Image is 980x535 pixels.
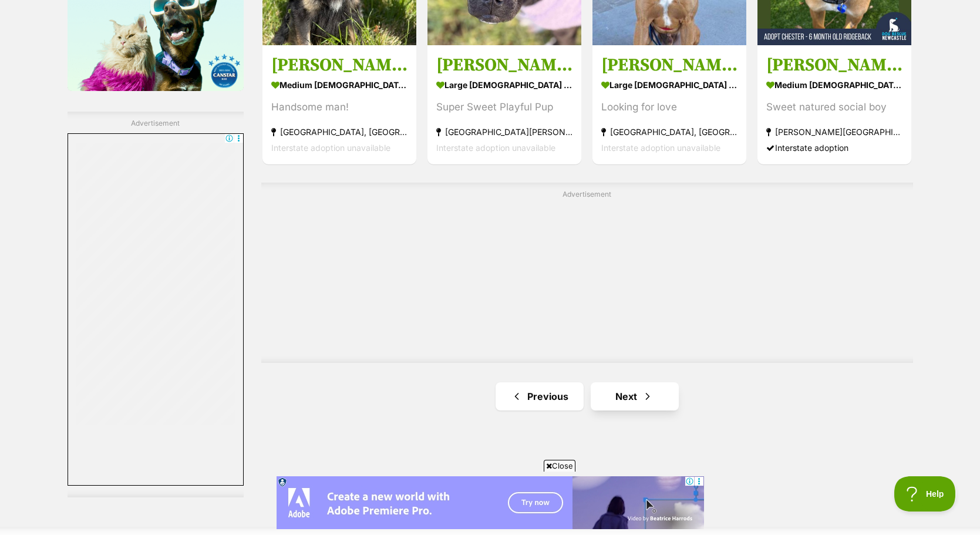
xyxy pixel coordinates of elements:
[271,142,390,152] span: Interstate adoption unavailable
[436,53,572,76] h3: [PERSON_NAME]
[427,45,581,164] a: [PERSON_NAME] large [DEMOGRAPHIC_DATA] Dog Super Sweet Playful Pup [GEOGRAPHIC_DATA][PERSON_NAME]...
[261,382,913,410] nav: Pagination
[271,123,408,139] strong: [GEOGRAPHIC_DATA], [GEOGRAPHIC_DATA]
[302,204,872,351] iframe: Advertisement
[592,45,746,164] a: [PERSON_NAME] large [DEMOGRAPHIC_DATA] Dog Looking for love [GEOGRAPHIC_DATA], [GEOGRAPHIC_DATA] ...
[601,53,737,76] h3: [PERSON_NAME]
[436,76,572,93] strong: large [DEMOGRAPHIC_DATA] Dog
[766,139,902,155] div: Interstate adoption
[544,460,575,472] span: Close
[262,45,416,164] a: [PERSON_NAME] medium [DEMOGRAPHIC_DATA] Dog Handsome man! [GEOGRAPHIC_DATA], [GEOGRAPHIC_DATA] In...
[277,476,704,529] iframe: Advertisement
[271,53,408,76] h3: [PERSON_NAME]
[601,99,737,115] div: Looking for love
[436,142,555,152] span: Interstate adoption unavailable
[601,76,737,93] strong: large [DEMOGRAPHIC_DATA] Dog
[271,99,408,115] div: Handsome man!
[766,123,902,139] strong: [PERSON_NAME][GEOGRAPHIC_DATA], [GEOGRAPHIC_DATA]
[436,99,572,115] div: Super Sweet Playful Pup
[766,53,902,76] h3: [PERSON_NAME] - [DEMOGRAPHIC_DATA][GEOGRAPHIC_DATA]
[601,142,720,152] span: Interstate adoption unavailable
[496,382,584,410] a: Previous page
[436,123,572,139] strong: [GEOGRAPHIC_DATA][PERSON_NAME][GEOGRAPHIC_DATA]
[591,382,679,410] a: Next page
[766,76,902,93] strong: medium [DEMOGRAPHIC_DATA] Dog
[766,99,902,115] div: Sweet natured social boy
[261,183,913,363] div: Advertisement
[271,76,408,93] strong: medium [DEMOGRAPHIC_DATA] Dog
[601,123,737,139] strong: [GEOGRAPHIC_DATA], [GEOGRAPHIC_DATA]
[68,112,244,497] div: Advertisement
[757,45,911,164] a: [PERSON_NAME] - [DEMOGRAPHIC_DATA][GEOGRAPHIC_DATA] medium [DEMOGRAPHIC_DATA] Dog Sweet natured s...
[894,476,957,512] iframe: Help Scout Beacon - Open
